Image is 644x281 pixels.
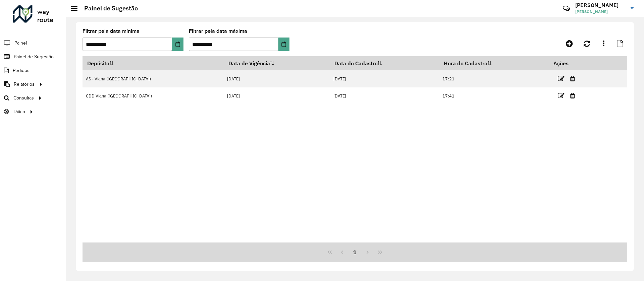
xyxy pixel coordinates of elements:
a: Contato Rápido [559,1,574,16]
td: [DATE] [224,70,330,87]
td: [DATE] [330,70,439,87]
th: Ações [549,56,589,70]
th: Depósito [83,56,224,70]
th: Data de Vigência [224,56,330,70]
button: Choose Date [278,38,289,51]
span: Painel de Sugestão [14,53,54,60]
h3: [PERSON_NAME] [575,2,626,8]
a: Editar [558,91,565,100]
a: Editar [558,74,565,83]
th: Data do Cadastro [330,56,439,70]
span: Pedidos [13,67,30,74]
label: Filtrar pela data máxima [189,27,247,35]
th: Hora do Cadastro [439,56,549,70]
td: [DATE] [224,87,330,104]
td: [DATE] [330,87,439,104]
label: Filtrar pela data mínima [83,27,140,35]
td: CDD Viana ([GEOGRAPHIC_DATA]) [83,87,224,104]
span: Relatórios [14,81,35,88]
span: Consultas [13,94,34,101]
h2: Painel de Sugestão [77,5,138,12]
span: Tático [13,108,25,115]
td: 17:41 [439,87,549,104]
a: Excluir [570,91,575,100]
span: Painel [14,40,27,47]
button: 1 [348,246,361,259]
td: AS - Viana ([GEOGRAPHIC_DATA]) [83,70,224,87]
button: Choose Date [172,38,183,51]
a: Excluir [570,74,575,83]
span: [PERSON_NAME] [575,9,626,15]
td: 17:21 [439,70,549,87]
